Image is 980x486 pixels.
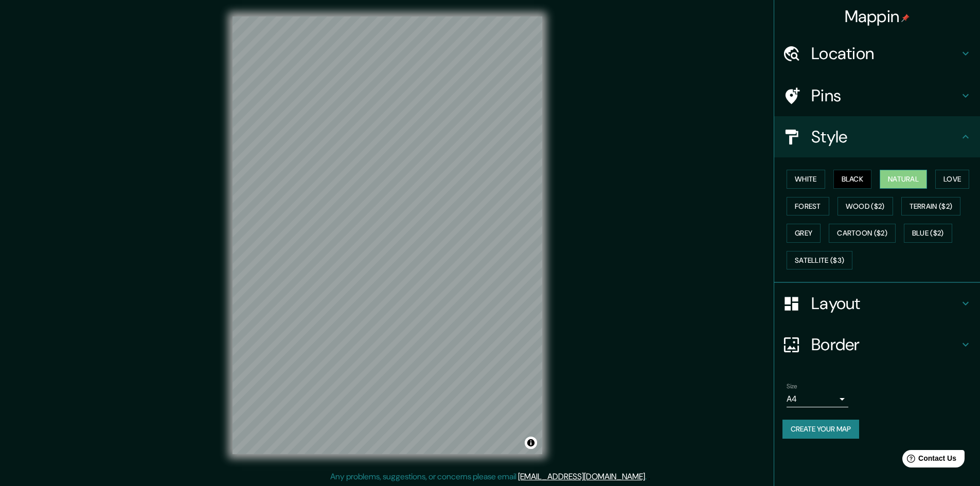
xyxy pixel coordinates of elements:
div: Pins [774,75,980,116]
button: Love [935,170,969,189]
button: White [787,170,825,189]
iframe: Help widget launcher [888,446,969,475]
img: pin-icon.png [901,14,910,22]
button: Satellite ($3) [787,251,852,270]
div: Border [774,324,980,365]
h4: Style [811,127,959,147]
canvas: Map [233,16,542,454]
button: Natural [880,170,927,189]
label: Size [787,382,797,391]
h4: Location [811,43,959,64]
h4: Border [811,334,959,355]
p: Any problems, suggestions, or concerns please email . [330,471,647,483]
button: Black [833,170,872,189]
button: Terrain ($2) [901,197,961,216]
div: Style [774,116,980,157]
h4: Mappin [845,6,910,27]
div: Layout [774,283,980,324]
h4: Layout [811,293,959,314]
div: . [647,471,648,483]
button: Cartoon ($2) [829,224,896,243]
a: [EMAIL_ADDRESS][DOMAIN_NAME] [518,471,645,482]
div: . [648,471,650,483]
button: Forest [787,197,829,216]
button: Blue ($2) [904,224,952,243]
button: Create your map [782,420,859,439]
button: Toggle attribution [525,437,537,449]
h4: Pins [811,85,959,106]
button: Grey [787,224,821,243]
button: Wood ($2) [838,197,893,216]
div: Location [774,33,980,74]
div: A4 [787,391,848,407]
